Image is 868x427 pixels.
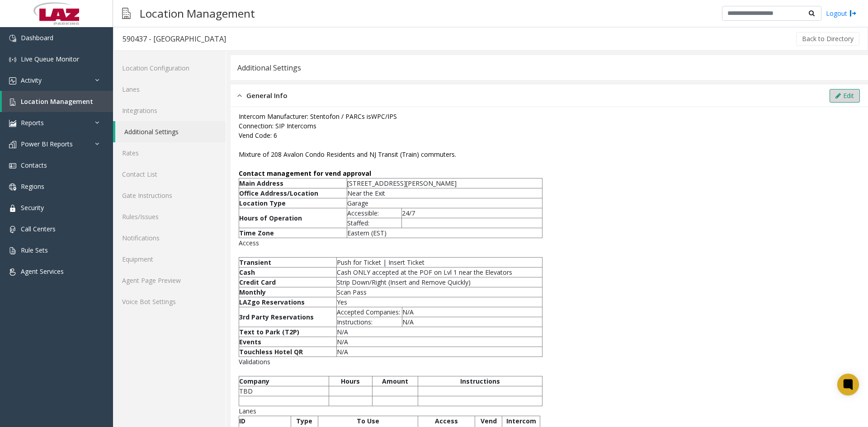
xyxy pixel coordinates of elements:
span: TBD [239,387,253,395]
img: 'icon' [9,99,16,106]
span: N/A [337,338,348,346]
span: Access [239,239,259,247]
span: Location Management [21,97,93,106]
div: 590437 - [GEOGRAPHIC_DATA] [123,33,226,45]
span: Accepted Companies: [337,308,400,316]
span: Cash [239,268,255,277]
button: Back to Directory [796,32,859,46]
span: Hours of Operation [239,214,302,222]
span: Scan Pass [337,288,367,296]
span: Staffed: [347,219,369,227]
span: WPC/IPS [371,112,397,121]
span: Near the Exit [347,189,385,197]
span: Power BI Reports [21,140,73,148]
span: ID [239,417,245,425]
img: 'icon' [9,141,16,148]
span: Main Address [239,179,283,188]
span: Live Queue Monitor [21,55,79,63]
span: LAZgo Reservations [239,298,305,306]
a: Rules/Issues [113,206,226,227]
span: Time Zone [239,229,274,237]
a: Rates [113,142,226,164]
span: Agent Services [21,267,64,276]
span: [STREET_ADDRESS][PERSON_NAME] [347,179,457,188]
span: Transient [239,258,271,267]
img: 'icon' [9,120,16,127]
a: Notifications [113,227,226,249]
span: Touchless Hotel QR [239,347,303,356]
span: N/A [402,318,414,326]
span: Lanes [239,407,256,415]
a: Logout [826,9,857,18]
div: Additional Settings [237,62,301,74]
span: Instructions: [337,318,373,326]
span: Accessible: [347,209,379,217]
img: 'icon' [9,268,16,276]
span: Office Address/Location [239,189,318,197]
a: Additional Settings [115,121,226,142]
a: Integrations [113,100,226,121]
span: Text to Park (T2P) [239,328,299,336]
font: Mixture of 208 Avalon Condo Residents and NJ Transit (Train) commuters. [239,150,456,159]
img: 'icon' [9,77,16,84]
span: Monthly [239,288,266,296]
span: N/A [402,308,414,316]
img: 'icon' [9,35,16,42]
font: Connection: SIP Intercoms [239,122,316,130]
span: Eastern (EST) [347,229,387,237]
span: 3rd Party Reservations [239,313,314,321]
span: Cash ONLY accepted at the POF on Lvl 1 near the Elevators [337,268,512,277]
img: 'icon' [9,205,16,212]
span: Amount [382,377,408,385]
span: Type [296,417,312,425]
button: Edit [830,89,860,103]
a: Location Configuration [113,57,226,79]
a: Gate Instructions [113,185,226,206]
span: Access [435,417,458,425]
span: Dashboard [21,33,53,42]
span: Location Type [239,199,286,207]
span: Reports [21,118,44,127]
a: Lanes [113,79,226,100]
img: logout [849,9,857,18]
a: Agent Page Preview [113,270,226,291]
a: Contact List [113,164,226,185]
font: Contact management for vend approval [239,169,371,178]
span: Strip Down/Right (Insert and Remove Quickly) [337,278,471,286]
span: Rule Sets [21,246,48,254]
a: Equipment [113,249,226,270]
span: Events [239,338,261,346]
span: Regions [21,182,44,191]
span: N/A [337,347,348,356]
font: Intercom Manufacturer: Stentofon / PARCs is [239,112,397,121]
span: Hours [341,377,360,385]
img: 'icon' [9,162,16,169]
img: opened [237,90,242,101]
span: Garage [347,199,368,207]
span: 24/7 [402,209,415,217]
font: Yes [337,298,347,306]
span: N/A [337,328,348,336]
span: Credit Card [239,278,276,286]
img: 'icon' [9,247,16,254]
h3: Location Management [135,2,259,24]
span: Push for Ticket | Insert Ticket [337,258,425,267]
span: Instructions [460,377,500,385]
span: Company [239,377,269,385]
img: pageIcon [122,2,131,24]
span: Contacts [21,161,47,169]
img: 'icon' [9,183,16,191]
a: Location Management [2,91,113,112]
img: 'icon' [9,56,16,63]
span: Activity [21,76,42,84]
img: 'icon' [9,226,16,233]
span: Call Centers [21,225,56,233]
span: Validations [239,357,270,366]
font: Vend Code: 6 [239,131,277,140]
span: To Use [357,417,379,425]
a: Voice Bot Settings [113,291,226,312]
span: Security [21,203,44,212]
span: General Info [246,90,288,101]
span: Vend [481,417,497,425]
